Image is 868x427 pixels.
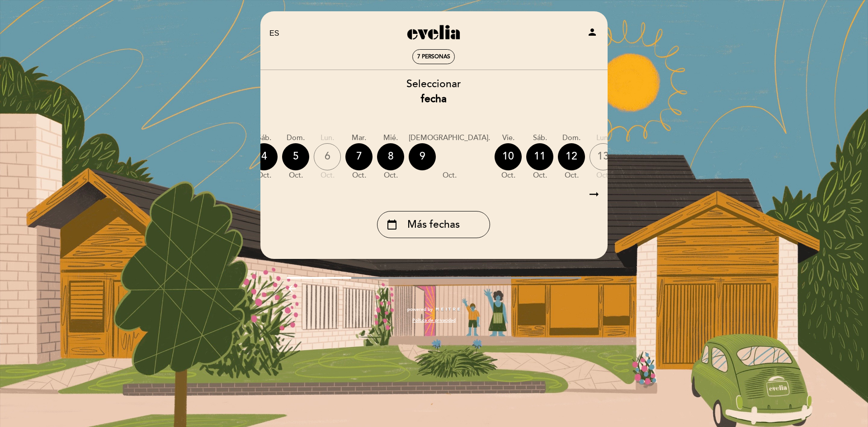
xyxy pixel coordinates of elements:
i: calendar_today [387,217,397,232]
div: 7 [345,143,373,170]
span: 7 personas [417,53,450,60]
div: 12 [558,143,585,170]
div: oct. [250,170,278,181]
div: oct. [314,170,341,181]
div: dom. [558,133,585,143]
div: [DEMOGRAPHIC_DATA]. [409,133,490,143]
div: 5 [282,143,309,170]
div: oct. [558,170,585,181]
i: arrow_backward [287,283,297,294]
div: mar. [345,133,373,143]
img: MEITRE [435,307,461,312]
i: arrow_right_alt [587,185,601,204]
div: 8 [377,143,404,170]
span: powered by [407,306,433,313]
div: lun. [314,133,341,143]
div: oct. [526,170,553,181]
div: 13 [590,143,617,170]
div: dom. [282,133,309,143]
a: Política de privacidad [412,317,456,324]
div: oct. [282,170,309,181]
div: oct. [345,170,373,181]
div: 9 [409,143,436,170]
div: vie. [495,133,522,143]
div: 4 [250,143,278,170]
button: person [587,27,598,41]
div: mié. [377,133,404,143]
i: person [587,27,598,38]
div: 11 [526,143,553,170]
div: oct. [590,170,617,181]
div: 6 [314,143,341,170]
div: oct. [377,170,404,181]
div: oct. [495,170,522,181]
div: lun. [590,133,617,143]
div: oct. [409,170,490,181]
div: sáb. [526,133,553,143]
div: sáb. [250,133,278,143]
b: fecha [421,93,447,105]
div: Seleccionar [259,77,608,107]
a: powered by [407,306,461,313]
span: Más fechas [407,217,460,232]
a: Evelia [377,21,490,46]
div: 10 [495,143,522,170]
